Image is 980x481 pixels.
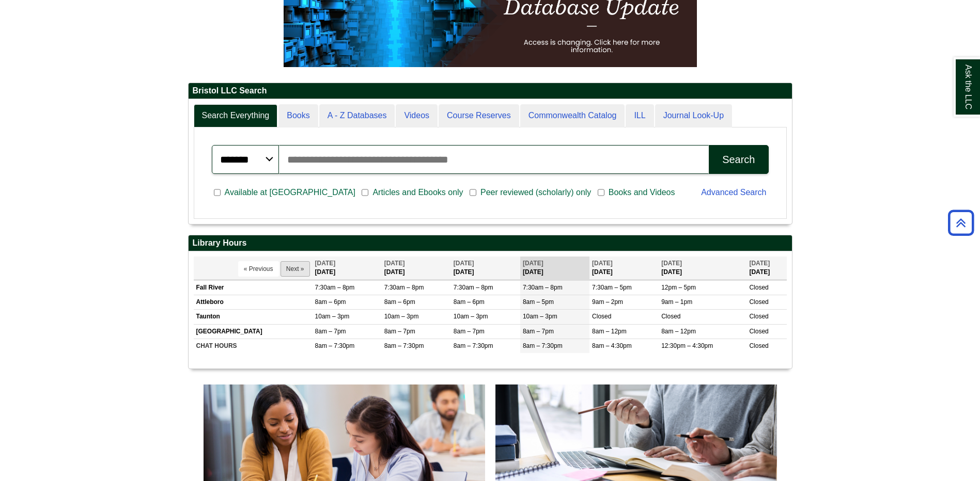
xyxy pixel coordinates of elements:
span: 8am – 6pm [454,298,485,306]
th: [DATE] [520,256,589,280]
h2: Bristol LLC Search [189,83,792,99]
span: Peer reviewed (scholarly) only [476,186,595,199]
th: [DATE] [746,256,786,280]
span: [DATE] [315,260,336,267]
span: Articles and Ebooks only [368,186,467,199]
input: Available at [GEOGRAPHIC_DATA] [214,188,221,197]
span: 8am – 7pm [315,328,346,335]
th: [DATE] [382,256,451,280]
span: 7:30am – 8pm [315,284,355,291]
h2: Library Hours [189,235,792,251]
th: [DATE] [659,256,746,280]
span: [DATE] [749,260,770,267]
a: Journal Look-Up [655,104,732,127]
span: Closed [749,328,768,335]
button: « Previous [238,261,279,277]
span: 12:30pm – 4:30pm [661,342,713,349]
span: 7:30am – 8pm [523,284,563,291]
span: 8am – 6pm [384,298,415,306]
span: 9am – 1pm [661,298,692,306]
input: Peer reviewed (scholarly) only [470,188,476,197]
td: CHAT HOURS [194,339,313,353]
span: 8am – 7pm [454,328,485,335]
span: 7:30am – 5pm [592,284,632,291]
td: [GEOGRAPHIC_DATA] [194,324,313,339]
span: [DATE] [592,260,613,267]
span: 8am – 7:30pm [523,342,563,349]
a: Commonwealth Catalog [520,104,625,127]
a: Course Reserves [439,104,519,127]
span: [DATE] [523,260,543,267]
td: Taunton [194,310,313,324]
td: Fall River [194,281,313,295]
span: 10am – 3pm [315,313,350,320]
a: A - Z Databases [319,104,395,127]
a: Advanced Search [701,188,766,197]
span: [DATE] [454,260,474,267]
span: 7:30am – 8pm [384,284,424,291]
span: 8am – 7:30pm [315,342,355,349]
input: Articles and Ebooks only [362,188,368,197]
span: 8am – 4:30pm [592,342,632,349]
span: 8am – 7:30pm [384,342,424,349]
span: 10am – 3pm [454,313,488,320]
span: Closed [592,313,611,320]
span: Closed [661,313,680,320]
a: Videos [396,104,438,127]
span: 8am – 6pm [315,298,346,306]
span: 7:30am – 8pm [454,284,493,291]
span: Closed [749,313,768,320]
span: 12pm – 5pm [661,284,696,291]
span: 8am – 12pm [661,328,696,335]
span: 8am – 7:30pm [454,342,493,349]
a: Back to Top [944,216,977,230]
span: [DATE] [661,260,682,267]
button: Search [709,145,768,174]
button: Next » [281,261,310,277]
span: Closed [749,284,768,291]
span: 8am – 5pm [523,298,554,306]
td: Attleboro [194,295,313,310]
span: Books and Videos [604,186,679,199]
span: Closed [749,298,768,306]
a: Search Everything [194,104,278,127]
span: [DATE] [384,260,405,267]
a: Books [278,104,318,127]
span: Available at [GEOGRAPHIC_DATA] [221,186,360,199]
a: ILL [626,104,654,127]
span: 10am – 3pm [523,313,557,320]
span: 8am – 7pm [384,328,415,335]
span: 8am – 12pm [592,328,627,335]
input: Books and Videos [598,188,604,197]
span: Closed [749,342,768,349]
div: Search [722,154,755,166]
th: [DATE] [313,256,382,280]
th: [DATE] [589,256,659,280]
span: 10am – 3pm [384,313,419,320]
th: [DATE] [451,256,520,280]
span: 8am – 7pm [523,328,554,335]
span: 9am – 2pm [592,298,623,306]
